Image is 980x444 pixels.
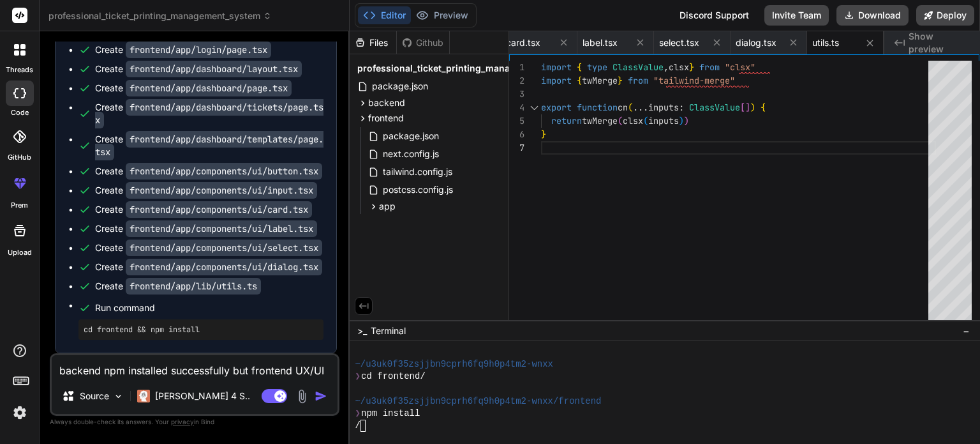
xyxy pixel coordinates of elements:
span: type [587,61,607,73]
span: export [541,102,572,113]
span: frontend [368,112,404,125]
div: Files [350,36,396,49]
span: package.json [371,79,429,94]
button: Download [836,5,909,26]
code: frontend/app/dashboard/templates/page.tsx [95,131,323,160]
span: professional_ticket_printing_management_system [357,62,579,75]
span: ( [618,115,623,126]
img: settings [9,402,31,424]
span: { [577,61,582,73]
div: 2 [509,74,524,88]
div: Create [95,43,271,56]
span: npm install [361,408,420,420]
span: ~/u3uk0f35zsjjbn9cprh6fq9h0p4tm2-wnxx [355,358,553,371]
div: 4 [509,101,524,114]
div: Create [95,82,292,95]
label: Upload [8,247,32,258]
p: Source [80,390,109,402]
code: frontend/app/components/ui/card.tsx [126,201,312,218]
label: code [11,107,29,118]
div: 6 [509,128,524,141]
span: inputs [648,102,679,113]
div: Create [95,280,261,293]
code: frontend/app/dashboard/tickets/page.tsx [95,99,323,128]
span: next.config.js [382,146,440,162]
span: card.tsx [506,36,540,49]
span: dialog.tsx [736,36,776,49]
span: ] [745,102,750,113]
span: from [628,75,648,86]
div: Create [95,203,312,216]
span: select.tsx [659,36,699,49]
span: postcss.config.js [382,182,454,197]
span: professional_ticket_printing_management_system [48,10,272,22]
span: package.json [382,128,440,144]
code: frontend/app/components/ui/button.tsx [126,163,322,180]
span: ( [628,102,633,113]
span: utils.ts [812,36,839,49]
span: } [618,75,623,86]
button: Editor [358,6,411,24]
span: cd frontend/ [361,371,426,383]
div: Click to collapse the range. [526,101,542,114]
span: from [699,61,720,73]
div: Create [95,101,323,126]
div: 1 [509,61,524,74]
span: ) [750,102,755,113]
p: Always double-check its answers. Your in Bind [50,416,339,428]
span: cn [618,102,628,113]
div: Create [95,63,302,75]
span: / [355,420,360,432]
span: >_ [357,325,367,337]
span: "clsx" [725,61,755,73]
div: Github [397,36,449,49]
span: { [577,75,582,86]
button: Deploy [916,5,974,26]
code: frontend/app/dashboard/page.tsx [126,80,292,96]
span: twMerge [582,75,618,86]
div: 7 [509,141,524,155]
span: return [551,115,582,126]
div: Create [95,133,323,158]
div: Create [95,261,322,273]
span: − [963,325,970,337]
img: Pick Models [113,391,124,402]
div: Discord Support [672,5,757,26]
img: Claude 4 Sonnet [137,390,150,402]
span: ClassValue [689,102,740,113]
span: { [761,102,766,113]
div: Create [95,165,322,178]
span: } [689,61,694,73]
span: import [541,61,572,73]
code: frontend/app/dashboard/layout.tsx [126,61,302,77]
img: attachment [295,389,309,404]
pre: cd frontend && npm install [84,325,318,335]
div: 3 [509,88,524,101]
code: frontend/app/login/page.tsx [126,42,271,58]
span: app [379,200,396,213]
span: twMerge [582,115,618,126]
label: prem [11,200,28,211]
span: ( [643,115,648,126]
button: Preview [411,6,473,24]
span: import [541,75,572,86]
code: frontend/app/components/ui/input.tsx [126,182,317,199]
span: , [664,61,669,73]
span: "tailwind-merge" [653,75,735,86]
span: ) [684,115,689,126]
span: privacy [171,418,194,425]
span: ClassValue [612,61,664,73]
label: threads [6,65,33,75]
span: label.tsx [583,36,618,49]
span: backend [368,96,405,109]
code: frontend/app/components/ui/dialog.tsx [126,259,322,275]
span: ) [679,115,684,126]
span: tailwind.config.js [382,164,454,180]
div: 5 [509,114,524,128]
span: [ [740,102,745,113]
span: ❯ [355,408,361,420]
div: Create [95,222,317,235]
span: : [679,102,684,113]
span: ❯ [355,371,361,383]
p: [PERSON_NAME] 4 S.. [155,390,250,402]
